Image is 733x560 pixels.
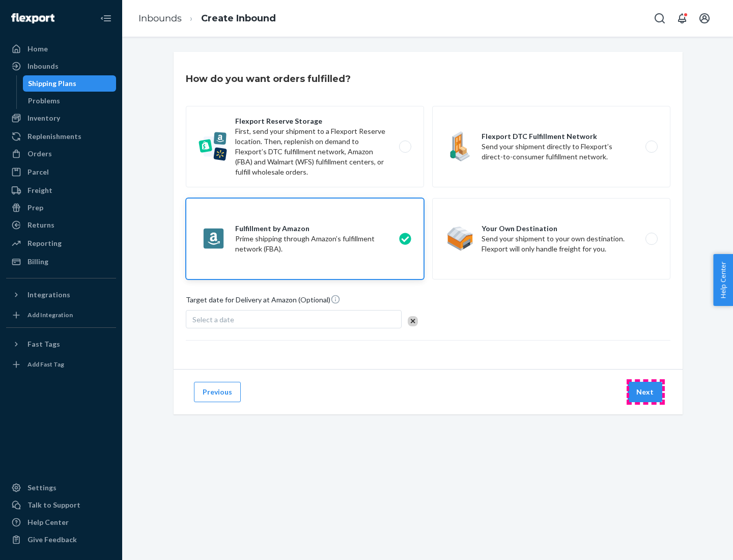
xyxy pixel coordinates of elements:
[186,72,351,86] h3: How do you want orders fulfilled?
[694,8,715,29] button: Open account menu
[27,483,57,493] div: Settings
[6,480,116,496] a: Settings
[27,131,81,142] div: Replenishments
[27,44,48,54] div: Home
[23,75,117,92] a: Shipping Plans
[6,514,116,530] a: Help Center
[6,128,116,145] a: Replenishments
[27,500,80,510] div: Talk to Support
[130,4,284,34] ol: breadcrumbs
[27,517,69,527] div: Help Center
[186,294,341,309] span: Target date for Delivery at Amazon (Optional)
[6,58,116,74] a: Inbounds
[6,146,116,162] a: Orders
[27,167,49,177] div: Parcel
[27,290,70,300] div: Integrations
[6,110,116,126] a: Inventory
[23,93,117,109] a: Problems
[27,113,60,123] div: Inventory
[6,336,116,352] button: Fast Tags
[28,96,60,106] div: Problems
[6,200,116,216] a: Prep
[27,203,43,213] div: Prep
[628,382,662,402] button: Next
[11,13,54,23] img: Flexport logo
[27,257,48,267] div: Billing
[138,13,182,24] a: Inbounds
[6,531,116,548] button: Give Feedback
[27,149,52,159] div: Orders
[27,238,62,248] div: Reporting
[27,311,73,319] div: Add Integration
[6,356,116,373] a: Add Fast Tag
[27,61,59,71] div: Inbounds
[6,41,116,57] a: Home
[6,287,116,303] button: Integrations
[6,235,116,251] a: Reporting
[713,254,733,306] button: Help Center
[192,315,234,324] span: Select a date
[6,217,116,233] a: Returns
[28,78,76,89] div: Shipping Plans
[6,254,116,270] a: Billing
[672,8,692,29] button: Open notifications
[27,535,77,545] div: Give Feedback
[27,220,54,230] div: Returns
[650,8,670,29] button: Open Search Box
[6,307,116,323] a: Add Integration
[6,182,116,199] a: Freight
[96,8,116,29] button: Close Navigation
[6,164,116,180] a: Parcel
[194,382,241,402] button: Previous
[27,360,64,369] div: Add Fast Tag
[6,497,116,513] a: Talk to Support
[27,185,52,195] div: Freight
[201,13,276,24] a: Create Inbound
[27,339,60,349] div: Fast Tags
